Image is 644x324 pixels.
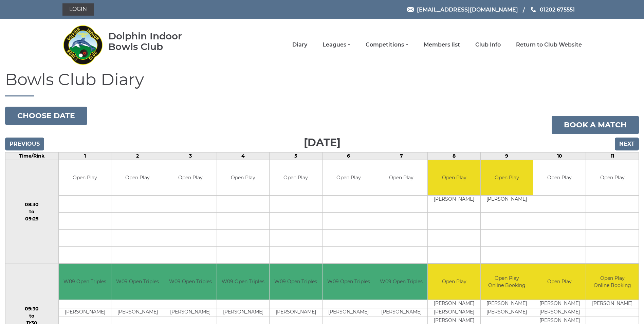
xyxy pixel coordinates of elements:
div: Dolphin Indoor Bowls Club [108,31,204,52]
td: Open Play [428,264,480,300]
td: W09 Open Triples [164,264,217,300]
td: 8 [428,152,480,160]
img: Phone us [531,7,536,12]
td: 11 [586,152,639,160]
td: Open Play [164,160,217,196]
span: 01202 675551 [540,6,575,13]
a: Club Info [475,41,501,49]
td: 08:30 to 09:25 [5,160,59,264]
td: Open Play [217,160,269,196]
td: W09 Open Triples [111,264,164,300]
img: Email [407,7,414,12]
td: Open Play Online Booking [481,264,533,300]
a: Members list [424,41,460,49]
td: 6 [322,152,375,160]
td: [PERSON_NAME] [586,300,639,308]
a: Leagues [323,41,350,49]
a: Phone us 01202 675551 [530,5,575,14]
td: 1 [58,152,111,160]
td: [PERSON_NAME] [375,308,427,317]
td: Open Play [111,160,164,196]
td: 9 [480,152,533,160]
td: Open Play [270,160,322,196]
td: 3 [164,152,217,160]
a: Competitions [366,41,408,49]
td: Open Play [533,264,586,300]
td: 4 [217,152,269,160]
td: [PERSON_NAME] [59,308,111,317]
td: [PERSON_NAME] [533,308,586,317]
td: [PERSON_NAME] [428,300,480,308]
td: W09 Open Triples [375,264,427,300]
td: [PERSON_NAME] [481,308,533,317]
td: [PERSON_NAME] [481,196,533,204]
td: [PERSON_NAME] [164,308,217,317]
input: Next [615,138,639,150]
td: 2 [111,152,164,160]
span: [EMAIL_ADDRESS][DOMAIN_NAME] [417,6,518,13]
td: Open Play [428,160,480,196]
td: [PERSON_NAME] [533,300,586,308]
td: W09 Open Triples [270,264,322,300]
td: [PERSON_NAME] [270,308,322,317]
h1: Bowls Club Diary [5,71,639,96]
td: Open Play [586,160,639,196]
td: Open Play [59,160,111,196]
a: Login [62,3,94,16]
a: Diary [292,41,307,49]
td: [PERSON_NAME] [217,308,269,317]
td: Open Play [375,160,427,196]
td: W09 Open Triples [59,264,111,300]
a: Return to Club Website [516,41,582,49]
td: 10 [533,152,586,160]
td: Time/Rink [5,152,59,160]
td: W09 Open Triples [217,264,269,300]
button: Choose date [5,107,87,125]
td: [PERSON_NAME] [323,308,375,317]
td: [PERSON_NAME] [481,300,533,308]
td: [PERSON_NAME] [111,308,164,317]
td: 7 [375,152,428,160]
td: 5 [270,152,322,160]
td: [PERSON_NAME] [428,308,480,317]
td: [PERSON_NAME] [428,196,480,204]
img: Dolphin Indoor Bowls Club [62,21,103,69]
a: Book a match [552,116,639,134]
td: Open Play [481,160,533,196]
td: Open Play [323,160,375,196]
td: W09 Open Triples [323,264,375,300]
input: Previous [5,138,44,150]
td: Open Play Online Booking [586,264,639,300]
a: Email [EMAIL_ADDRESS][DOMAIN_NAME] [407,5,518,14]
td: Open Play [533,160,586,196]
